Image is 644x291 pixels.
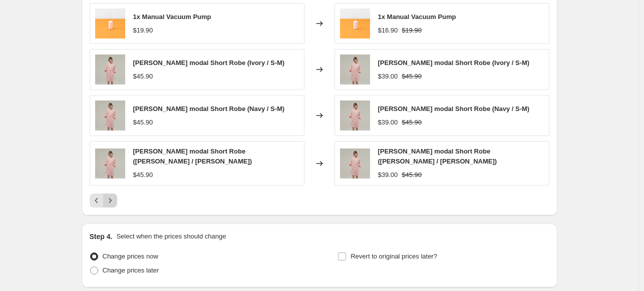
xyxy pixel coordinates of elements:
div: $16.90 [378,25,398,35]
button: Previous [90,193,104,207]
img: 13_baa72c97-470a-4e7d-b1a7-240b81d7384c_80x.jpg [340,8,370,38]
span: [PERSON_NAME] modal Short Robe (Navy / S-M) [133,105,285,112]
span: Change prices later [103,266,159,274]
div: $45.90 [133,170,153,180]
h2: Step 4. [90,231,113,241]
strike: $19.90 [402,25,422,35]
span: [PERSON_NAME] modal Short Robe ([PERSON_NAME] / [PERSON_NAME]) [378,147,497,165]
span: [PERSON_NAME] modal Short Robe (Navy / S-M) [378,105,530,112]
div: $39.00 [378,117,398,127]
p: Select when the prices should change [116,231,226,241]
nav: Pagination [90,193,117,207]
span: [PERSON_NAME] modal Short Robe (Ivory / S-M) [133,59,285,66]
img: DSC05457_80x.png [95,148,125,178]
div: $39.00 [378,170,398,180]
span: [PERSON_NAME] modal Short Robe (Ivory / S-M) [378,59,530,66]
strike: $45.90 [402,170,422,180]
div: $19.90 [133,25,153,35]
img: DSC05457_80x.png [340,148,370,178]
img: DSC05457_80x.png [340,100,370,130]
img: 13_baa72c97-470a-4e7d-b1a7-240b81d7384c_80x.jpg [95,8,125,38]
div: $39.00 [378,71,398,81]
button: Next [103,193,117,207]
strike: $45.90 [402,117,422,127]
span: [PERSON_NAME] modal Short Robe ([PERSON_NAME] / [PERSON_NAME]) [133,147,252,165]
img: DSC05457_80x.png [340,54,370,84]
div: $45.90 [133,117,153,127]
div: $45.90 [133,71,153,81]
strike: $45.90 [402,71,422,81]
img: DSC05457_80x.png [95,54,125,84]
span: 1x Manual Vacuum Pump [378,13,456,20]
img: DSC05457_80x.png [95,100,125,130]
span: Revert to original prices later? [351,252,437,260]
span: 1x Manual Vacuum Pump [133,13,211,20]
span: Change prices now [103,252,158,260]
